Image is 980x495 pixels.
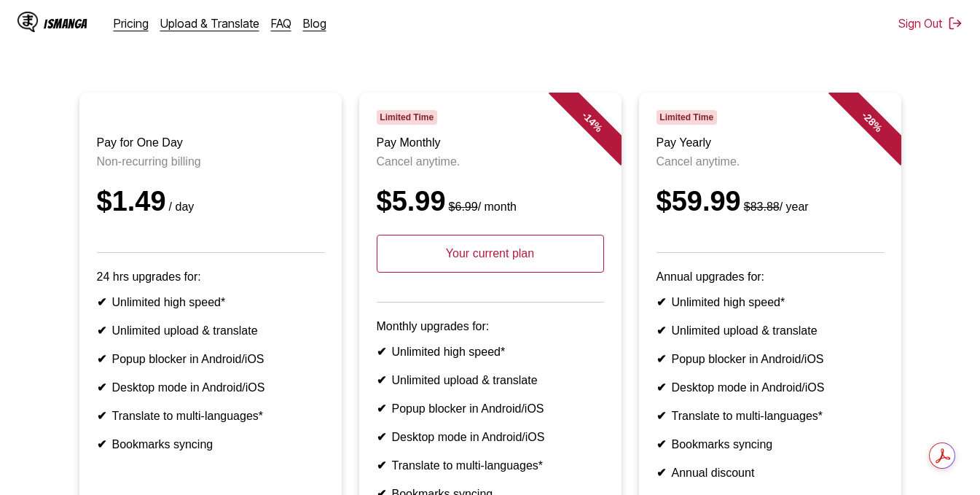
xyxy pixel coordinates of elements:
[377,402,604,416] li: Popup blocker in Android/iOS
[377,136,604,149] h3: Pay Monthly
[656,410,666,422] b: ✔
[377,186,604,217] div: $5.99
[656,381,884,394] li: Desktop mode in Android/iOS
[377,374,386,386] b: ✔
[377,430,604,444] li: Desktop mode in Android/iOS
[741,200,809,213] small: / year
[948,16,963,31] img: Sign out
[377,431,386,443] b: ✔
[656,409,884,423] li: Translate to multi-languages*
[656,136,884,149] h3: Pay Yearly
[303,16,326,31] a: Blog
[656,438,666,451] b: ✔
[446,200,517,213] small: / month
[377,402,386,415] b: ✔
[898,16,963,31] button: Sign Out
[17,12,114,35] a: IsManga LogoIsManga
[656,437,884,451] li: Bookmarks syncing
[656,352,884,366] li: Popup blocker in Android/iOS
[97,186,324,217] div: $1.49
[377,373,604,387] li: Unlimited upload & translate
[377,345,604,359] li: Unlimited high speed*
[656,155,884,168] p: Cancel anytime.
[828,78,915,165] div: - 28 %
[377,155,604,168] p: Cancel anytime.
[377,235,604,273] p: Your current plan
[97,270,324,284] p: 24 hrs upgrades for:
[97,295,324,309] li: Unlimited high speed*
[97,438,106,451] b: ✔
[656,270,884,284] p: Annual upgrades for:
[744,200,780,213] s: $83.88
[377,320,604,333] p: Monthly upgrades for:
[656,353,666,365] b: ✔
[97,296,106,308] b: ✔
[656,381,666,394] b: ✔
[656,467,666,479] b: ✔
[160,16,259,31] a: Upload & Translate
[656,296,666,308] b: ✔
[97,324,324,338] li: Unlimited upload & translate
[97,324,106,337] b: ✔
[656,324,884,338] li: Unlimited upload & translate
[97,437,324,451] li: Bookmarks syncing
[377,110,437,125] span: Limited Time
[97,352,324,366] li: Popup blocker in Android/iOS
[656,295,884,309] li: Unlimited high speed*
[377,459,604,472] li: Translate to multi-languages*
[656,324,666,337] b: ✔
[97,410,106,422] b: ✔
[377,346,386,358] b: ✔
[97,155,324,168] p: Non-recurring billing
[656,110,717,125] span: Limited Time
[114,16,149,31] a: Pricing
[656,466,884,480] li: Annual discount
[97,353,106,365] b: ✔
[377,459,386,472] b: ✔
[548,78,635,165] div: - 14 %
[97,136,324,149] h3: Pay for One Day
[166,200,195,213] small: / day
[97,381,106,394] b: ✔
[44,17,87,31] div: IsManga
[97,409,324,423] li: Translate to multi-languages*
[656,186,884,217] div: $59.99
[271,16,291,31] a: FAQ
[97,381,324,394] li: Desktop mode in Android/iOS
[17,12,38,32] img: IsManga Logo
[449,200,478,213] s: $6.99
